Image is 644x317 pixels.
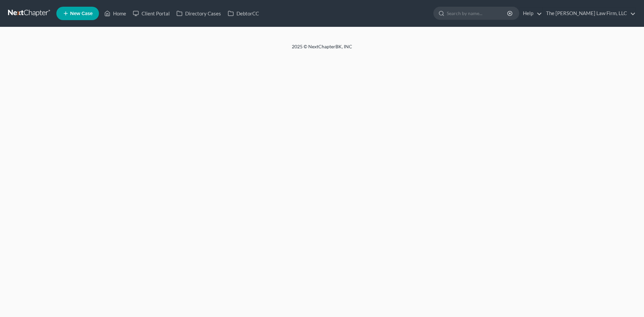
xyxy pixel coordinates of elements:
a: Help [520,7,542,19]
span: New Case [70,11,93,16]
a: Directory Cases [173,7,224,19]
a: DebtorCC [224,7,262,19]
input: Search by name... [447,7,508,19]
a: Home [101,7,129,19]
a: The [PERSON_NAME] Law Firm, LLC [543,7,636,19]
a: Client Portal [129,7,173,19]
div: 2025 © NextChapterBK, INC [131,43,513,55]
